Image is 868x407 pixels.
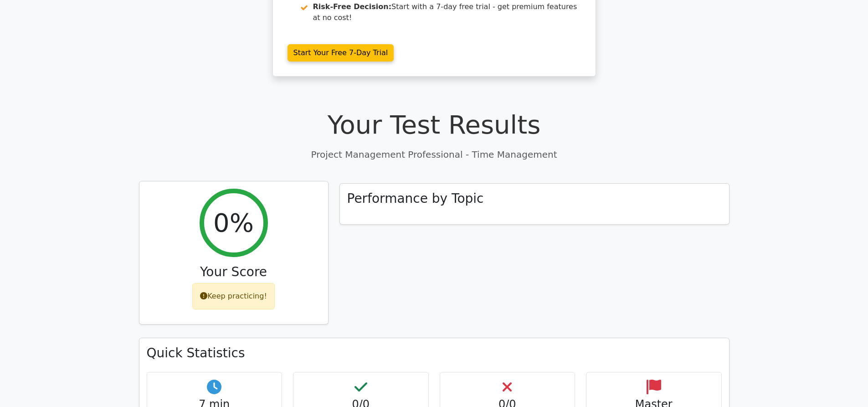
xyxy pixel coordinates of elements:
[213,207,254,238] h2: 0%
[147,345,722,361] h3: Quick Statistics
[192,283,275,309] div: Keep practicing!
[139,109,729,140] h1: Your Test Results
[347,191,484,206] h3: Performance by Topic
[139,148,729,161] p: Project Management Professional - Time Management
[288,44,394,62] a: Start Your Free 7-Day Trial
[147,264,321,280] h3: Your Score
